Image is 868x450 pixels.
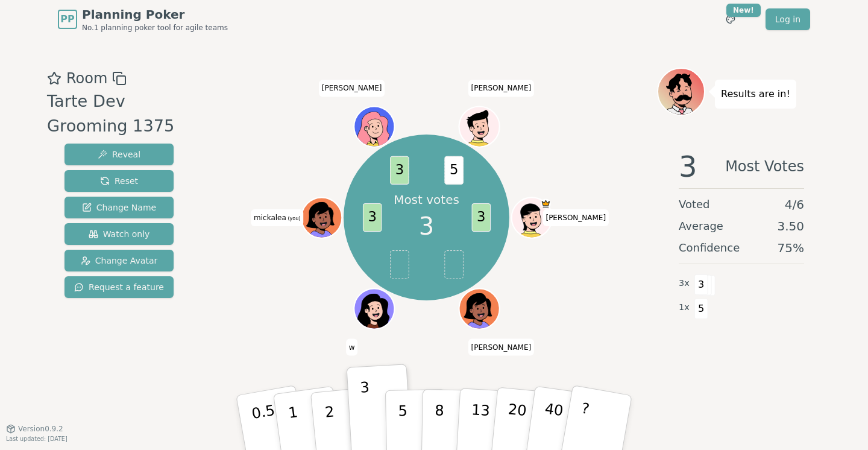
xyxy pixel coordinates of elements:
button: Reveal [64,144,174,165]
span: Click to change your name [468,338,535,355]
span: Change Name [82,201,156,214]
span: 4 / 6 [785,196,804,213]
span: 5 [444,156,464,185]
span: 3.50 [777,218,804,235]
span: 75 % [778,239,804,256]
button: Request a feature [64,276,174,298]
span: Watch only [89,228,150,240]
span: 1 x [679,301,690,314]
span: (you) [286,216,301,221]
span: Reset [100,175,138,187]
span: Most Votes [725,152,804,181]
span: Last updated: [DATE] [6,436,68,442]
span: Reveal [98,148,140,160]
span: Change Avatar [81,255,158,267]
button: Version0.9.2 [6,424,63,434]
button: New! [720,8,741,30]
span: Click to change your name [542,209,609,226]
span: Planning Poker [82,6,228,23]
span: 3 [390,156,409,185]
p: Most votes [394,191,459,208]
div: Tarte Dev Grooming 1375 [47,89,196,139]
button: Change Name [64,197,174,218]
span: 3 x [679,277,690,290]
span: Click to change your name [319,80,385,97]
span: 3 [679,152,697,181]
a: PPPlanning PokerNo.1 planning poker tool for agile teams [58,6,228,33]
span: Voted [679,196,710,213]
span: Click to change your name [468,80,535,97]
button: Watch only [64,223,174,245]
span: Room [66,68,107,89]
a: Log in [766,8,810,30]
span: 3 [471,203,491,232]
span: 3 [362,203,382,232]
span: Click to change your name [251,209,303,226]
div: New! [726,4,761,17]
p: Results are in! [721,86,790,103]
button: Change Avatar [64,250,174,271]
button: Add as favourite [47,68,61,89]
button: Click to change your avatar [303,198,341,236]
span: 5 [694,299,708,319]
span: Average [679,218,723,235]
span: PP [60,12,74,27]
span: No.1 planning poker tool for agile teams [82,23,228,33]
span: Request a feature [74,281,164,293]
span: 3 [694,274,708,295]
span: Confidence [679,239,740,256]
span: Version 0.9.2 [18,424,63,434]
button: Reset [64,170,174,192]
p: 3 [360,379,373,445]
span: Swapna is the host [541,198,551,209]
span: Click to change your name [346,338,358,355]
span: 3 [419,208,434,244]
